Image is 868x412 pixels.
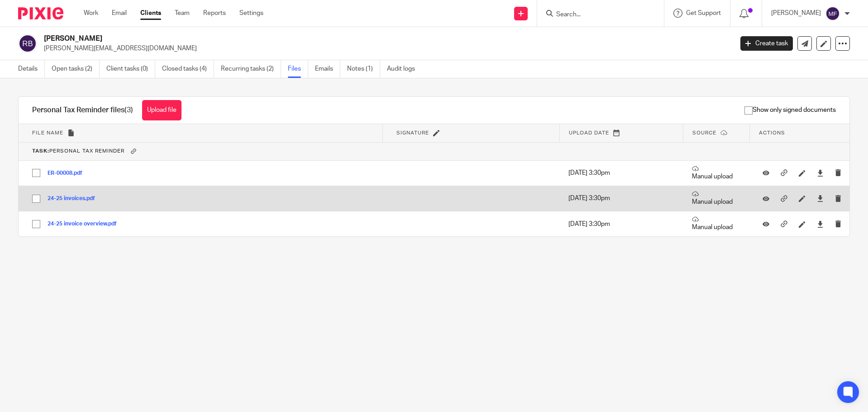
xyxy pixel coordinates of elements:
[48,221,124,227] button: 24-25 invoice overview.pdf
[568,168,674,177] p: [DATE] 3:30pm
[52,60,100,78] a: Open tasks (2)
[140,9,161,18] a: Clients
[347,60,380,78] a: Notes (1)
[32,130,63,135] span: File name
[142,100,181,120] button: Upload file
[28,216,45,233] input: Select
[315,60,340,78] a: Emails
[48,170,89,177] button: ER-00008.pdf
[825,6,840,21] img: svg%3E
[32,105,133,115] h1: Personal Tax Reminder files
[686,10,721,16] span: Get Support
[387,60,422,78] a: Audit logs
[18,60,45,78] a: Details
[692,191,741,206] p: Manual upload
[32,149,124,154] span: Personal Tax Reminder
[18,7,63,19] img: Pixie
[84,9,98,18] a: Work
[44,44,727,53] p: [PERSON_NAME][EMAIL_ADDRESS][DOMAIN_NAME]
[112,9,127,18] a: Email
[162,60,214,78] a: Closed tasks (4)
[44,34,590,43] h2: [PERSON_NAME]
[568,220,674,229] p: [DATE] 3:30pm
[555,11,637,19] input: Search
[759,130,785,135] span: Actions
[771,9,821,18] p: [PERSON_NAME]
[124,106,133,114] span: (3)
[221,60,281,78] a: Recurring tasks (2)
[175,9,190,18] a: Team
[817,168,824,177] a: Download
[740,36,793,51] a: Create task
[203,9,226,18] a: Reports
[239,9,263,18] a: Settings
[28,190,45,207] input: Select
[568,194,674,203] p: [DATE] 3:30pm
[32,149,49,154] b: Task:
[692,216,741,232] p: Manual upload
[48,196,102,202] button: 24-25 invoices.pdf
[817,220,824,229] a: Download
[18,34,37,53] img: svg%3E
[817,194,824,203] a: Download
[692,165,741,181] p: Manual upload
[396,130,429,135] span: Signature
[569,130,609,135] span: Upload date
[288,60,308,78] a: Files
[744,105,836,115] span: Show only signed documents
[28,164,45,182] input: Select
[106,60,155,78] a: Client tasks (0)
[692,130,716,135] span: Source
